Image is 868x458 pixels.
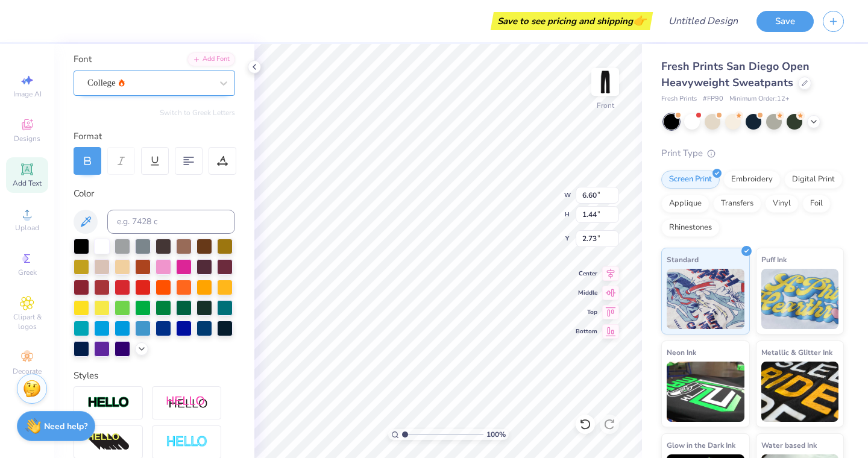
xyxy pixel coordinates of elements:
[659,9,747,33] input: Untitled Design
[661,146,844,160] div: Print Type
[633,13,646,28] span: 👉
[756,11,814,32] button: Save
[87,396,130,410] img: Stroke
[593,70,617,94] img: Front
[661,94,697,104] span: Fresh Prints
[765,195,799,213] div: Vinyl
[576,327,597,336] span: Bottom
[15,223,39,233] span: Upload
[14,134,40,143] span: Designs
[576,269,597,278] span: Center
[723,171,781,189] div: Embroidery
[166,435,208,449] img: Negative Space
[87,433,130,452] img: 3d Illusion
[74,130,236,143] div: Format
[661,171,720,189] div: Screen Print
[494,12,650,30] div: Save to see pricing and shipping
[13,178,42,188] span: Add Text
[667,253,699,266] span: Standard
[44,421,87,432] strong: Need help?
[703,94,723,104] span: # FP90
[667,439,735,451] span: Glow in the Dark Ink
[661,219,720,237] div: Rhinestones
[761,346,832,359] span: Metallic & Glitter Ink
[13,366,42,376] span: Decorate
[729,94,790,104] span: Minimum Order: 12 +
[74,369,235,383] div: Styles
[761,439,817,451] span: Water based Ink
[667,346,696,359] span: Neon Ink
[6,312,48,331] span: Clipart & logos
[486,429,506,440] span: 100 %
[18,268,37,277] span: Greek
[576,308,597,316] span: Top
[784,171,843,189] div: Digital Print
[74,52,92,66] label: Font
[597,100,614,111] div: Front
[761,253,787,266] span: Puff Ink
[667,269,744,329] img: Standard
[713,195,761,213] div: Transfers
[13,89,42,99] span: Image AI
[166,395,208,410] img: Shadow
[187,52,235,66] div: Add Font
[576,289,597,297] span: Middle
[74,187,235,201] div: Color
[107,210,235,234] input: e.g. 7428 c
[667,362,744,422] img: Neon Ink
[761,269,839,329] img: Puff Ink
[761,362,839,422] img: Metallic & Glitter Ink
[661,195,709,213] div: Applique
[802,195,831,213] div: Foil
[160,108,235,118] button: Switch to Greek Letters
[661,59,810,90] span: Fresh Prints San Diego Open Heavyweight Sweatpants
